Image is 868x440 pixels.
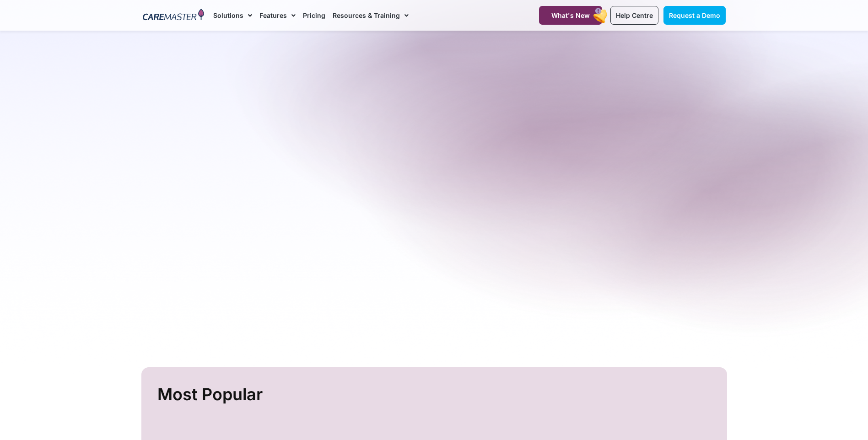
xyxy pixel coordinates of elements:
span: Help Centre [616,11,653,19]
span: Request a Demo [669,11,720,19]
a: Help Centre [610,6,658,25]
h2: Most Popular [157,381,713,408]
a: Request a Demo [663,6,726,25]
a: What's New [539,6,602,25]
img: CareMaster Logo [143,9,205,22]
span: What's New [551,11,590,19]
